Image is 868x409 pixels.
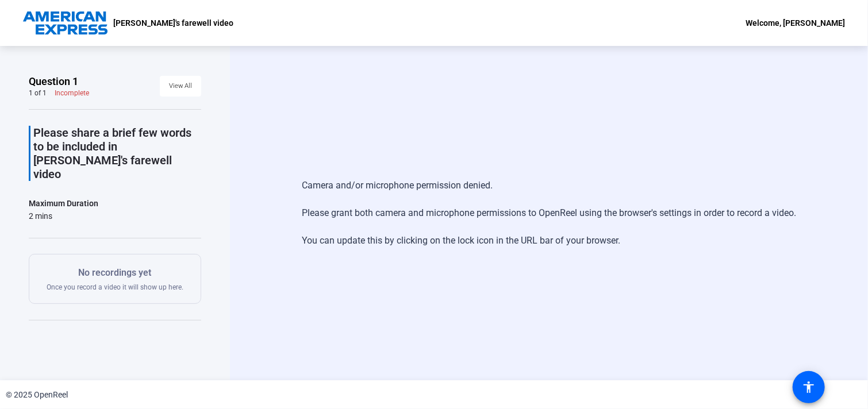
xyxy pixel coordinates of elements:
[802,380,816,394] mat-icon: accessibility
[29,88,47,98] div: 1 of 1
[29,196,98,210] div: Maximum Duration
[302,167,796,259] div: Camera and/or microphone permission denied. Please grant both camera and microphone permissions t...
[29,210,98,222] div: 2 mins
[29,75,78,88] span: Question 1
[47,266,183,292] div: Once you record a video it will show up here.
[160,76,201,97] button: View All
[746,16,845,30] div: Welcome, [PERSON_NAME]
[47,266,183,280] p: No recordings yet
[23,11,107,34] img: OpenReel logo
[33,126,201,181] p: Please share a brief few words to be included in [PERSON_NAME]'s farewell video
[169,78,192,95] span: View All
[113,16,233,30] p: [PERSON_NAME]'s farewell video
[55,88,89,98] div: Incomplete
[6,389,68,401] div: © 2025 OpenReel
